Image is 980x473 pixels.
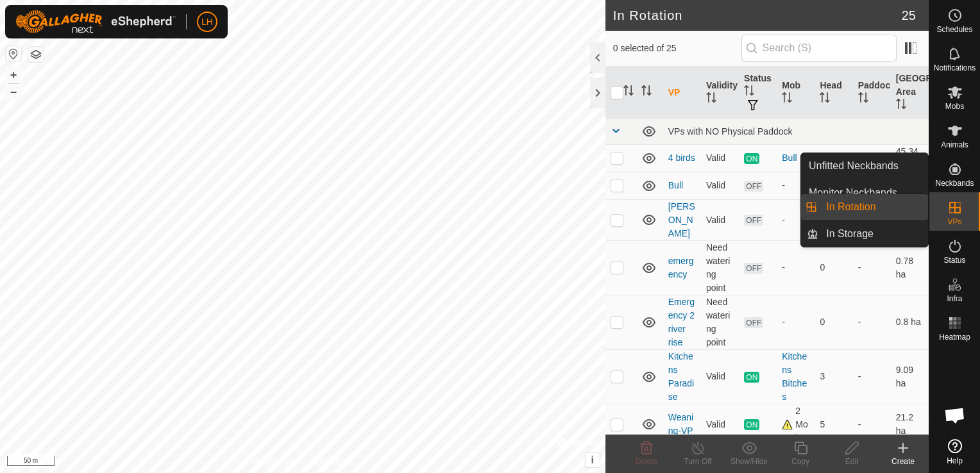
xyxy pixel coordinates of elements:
td: Valid [701,404,739,445]
td: Need watering point [701,240,739,295]
div: 2 Mobs [782,404,809,445]
td: 3 [815,349,852,404]
div: - [782,261,809,274]
a: In Rotation [818,194,928,220]
span: Heatmap [939,333,970,341]
button: – [6,84,21,99]
p-sorticon: Activate to sort [706,94,716,104]
div: Kitchens Bitches [782,350,809,404]
p-sorticon: Activate to sort [858,94,868,104]
div: VPs with NO Physical Paddock [668,126,924,137]
th: VP [663,67,701,119]
button: + [6,67,21,83]
p-sorticon: Activate to sort [782,94,792,104]
td: 0 [815,240,852,295]
span: Mobs [945,103,964,110]
a: 4 birds [668,153,695,163]
span: In Storage [826,226,874,242]
span: Status [943,256,965,264]
span: OFF [744,181,763,192]
a: Unfitted Neckbands [801,153,928,179]
span: Schedules [936,26,972,33]
span: Unfitted Neckbands [809,158,899,174]
span: VPs [947,218,961,226]
td: Valid [701,172,739,199]
li: In Storage [801,221,928,247]
span: 25 [902,6,916,25]
input: Search (S) [741,35,897,62]
button: Map Layers [28,47,44,62]
span: LH [201,15,213,29]
button: Reset Map [6,46,21,62]
th: Validity [701,67,739,119]
div: Show/Hide [723,456,775,467]
a: Kitchens Paradise [668,351,694,402]
a: emergency [668,256,694,279]
p-sorticon: Activate to sort [744,87,754,97]
td: 9.09 ha [891,349,929,404]
td: Need watering point [701,295,739,349]
span: Delete [636,457,658,466]
a: [PERSON_NAME] [668,201,695,238]
th: Head [815,67,852,119]
span: In Rotation [826,199,875,215]
div: Edit [826,456,877,467]
span: ON [744,419,759,430]
span: OFF [744,215,763,226]
span: i [591,454,594,465]
span: OFF [744,317,763,328]
p-sorticon: Activate to sort [641,87,652,97]
th: [GEOGRAPHIC_DATA] Area [891,67,929,119]
td: 0 [815,295,852,349]
button: i [586,453,600,467]
div: Copy [775,456,826,467]
li: In Rotation [801,194,928,220]
td: Valid [701,349,739,404]
td: 21.2 ha [891,404,929,445]
td: 1 [815,144,852,172]
span: ON [744,372,759,383]
th: Status [739,67,777,119]
div: Create [877,456,929,467]
a: Monitor Neckbands [801,180,928,206]
div: Open chat [936,396,974,435]
a: Contact Us [316,456,353,468]
span: Help [947,457,963,465]
p-sorticon: Activate to sort [820,94,830,104]
span: OFF [744,263,763,274]
span: Animals [941,141,968,149]
a: Privacy Policy [252,456,300,468]
p-sorticon: Activate to sort [896,101,906,111]
div: - [782,315,809,329]
span: Monitor Neckbands [809,185,897,201]
td: 5 [815,404,852,445]
th: Paddock [853,67,891,119]
td: 45.34 ha [891,144,929,172]
a: Help [929,434,980,470]
div: Turn Off [672,456,723,467]
td: 0.78 ha [891,240,929,295]
td: - [853,349,891,404]
div: - [782,179,809,192]
th: Mob [777,67,815,119]
td: - [853,295,891,349]
a: In Storage [818,221,928,247]
td: - [853,240,891,295]
span: Neckbands [935,179,974,187]
td: Valid [701,144,739,172]
a: Weaning-VP [668,412,693,436]
div: Bull [782,151,809,165]
span: Notifications [934,64,976,72]
span: Infra [947,295,962,303]
span: 0 selected of 25 [613,42,741,55]
span: ON [744,153,759,164]
img: Gallagher Logo [15,10,176,33]
td: - [853,144,891,172]
p-sorticon: Activate to sort [623,87,634,97]
div: - [782,213,809,227]
td: 0.8 ha [891,295,929,349]
a: Bull [668,180,683,190]
h2: In Rotation [613,8,902,23]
